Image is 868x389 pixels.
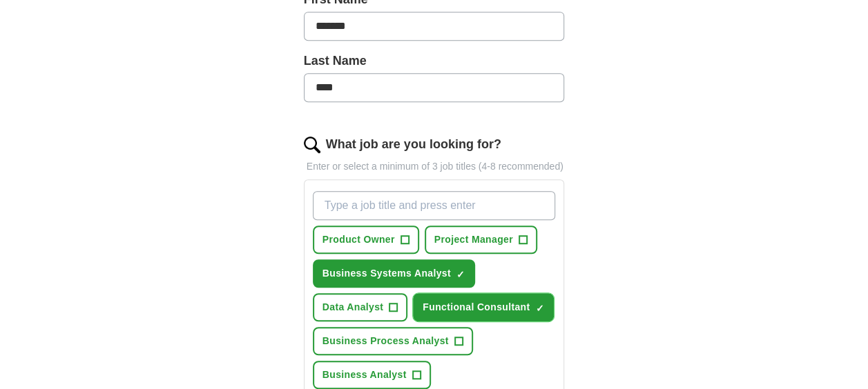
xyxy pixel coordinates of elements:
[413,293,554,321] button: Functional Consultant✓
[304,137,320,153] img: search.png
[304,159,565,174] p: Enter or select a minimum of 3 job titles (4-8 recommended)
[425,226,537,254] button: Project Manager
[456,269,465,280] span: ✓
[322,232,395,247] span: Product Owner
[313,259,475,288] button: Business Systems Analyst✓
[304,52,565,70] label: Last Name
[313,293,408,321] button: Data Analyst
[322,300,384,315] span: Data Analyst
[313,361,431,389] button: Business Analyst
[322,368,407,382] span: Business Analyst
[322,266,451,281] span: Business Systems Analyst
[313,226,419,254] button: Product Owner
[326,135,501,154] label: What job are you looking for?
[423,300,530,315] span: Functional Consultant
[313,191,556,220] input: Type a job title and press enter
[434,232,513,247] span: Project Manager
[313,327,473,355] button: Business Process Analyst
[322,334,449,348] span: Business Process Analyst
[535,303,543,314] span: ✓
